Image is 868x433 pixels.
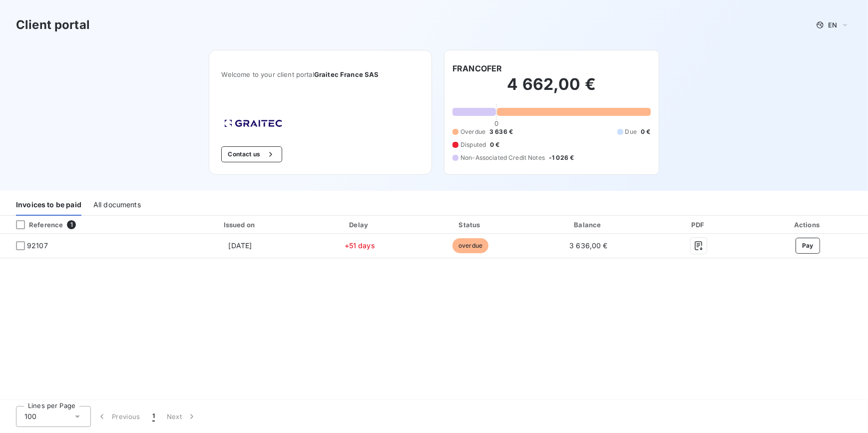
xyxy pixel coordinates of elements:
button: Pay [796,238,820,254]
span: 0 € [641,127,650,136]
div: All documents [93,195,141,216]
span: Non-Associated Credit Notes [460,153,545,162]
div: Issued on [177,220,303,230]
span: EN [828,21,837,29]
span: [DATE] [229,241,252,250]
div: Reference [8,220,63,229]
div: Invoices to be paid [16,195,81,216]
span: -1 026 € [549,153,574,162]
div: Actions [750,220,866,230]
div: Status [416,220,525,230]
span: Due [625,127,637,136]
span: Disputed [460,140,486,149]
span: +51 days [345,241,375,250]
span: 100 [24,412,36,422]
span: Welcome to your client portal [221,70,420,78]
span: 1 [152,412,155,422]
h6: FRANCOFER [452,62,502,74]
span: 3 636,00 € [569,241,608,250]
img: Company logo [221,116,285,130]
span: Overdue [460,127,485,136]
span: overdue [452,238,488,253]
div: Delay [308,220,412,230]
button: Contact us [221,146,282,162]
div: Balance [529,220,648,230]
h2: 4 662,00 € [452,74,651,104]
span: 0 € [490,140,499,149]
span: 1 [67,220,76,229]
div: PDF [652,220,746,230]
button: Previous [91,406,146,427]
span: 0 [494,119,498,127]
button: 1 [146,406,161,427]
h3: Client portal [16,16,90,34]
span: 3 636 € [489,127,513,136]
span: Graitec France SAS [314,70,379,78]
span: 92107 [27,241,48,251]
button: Next [161,406,203,427]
